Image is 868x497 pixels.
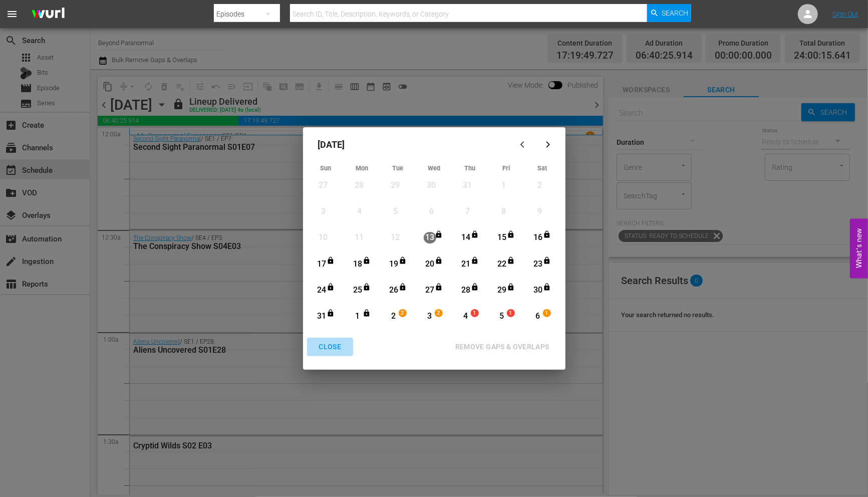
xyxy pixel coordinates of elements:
div: [DATE] [308,132,512,156]
div: 30 [532,285,544,296]
span: Thu [465,164,476,172]
span: Sun [321,164,332,172]
div: 10 [317,232,330,243]
div: 6 [532,311,544,322]
span: Search [662,4,689,22]
div: 18 [352,259,364,270]
div: 12 [389,232,402,243]
div: 20 [424,259,436,270]
span: menu [6,8,18,20]
div: 29 [496,285,508,296]
div: 9 [533,206,546,217]
div: 3 [317,206,330,217]
div: 7 [461,206,474,217]
div: 23 [532,259,544,270]
div: 2 [388,311,400,322]
div: 14 [460,232,472,243]
div: 3 [424,311,436,322]
div: 11 [353,232,366,243]
span: 2 [399,309,406,317]
span: 1 [471,309,478,317]
button: CLOSE [307,338,354,356]
span: Sat [537,164,547,172]
div: 21 [460,259,472,270]
div: 27 [424,285,436,296]
div: 17 [316,259,328,270]
div: 19 [388,259,400,270]
span: 1 [543,309,550,317]
div: 29 [389,180,402,191]
div: 22 [496,259,508,270]
span: 1 [507,309,514,317]
div: CLOSE [311,341,350,353]
div: 1 [352,311,364,322]
div: 5 [496,311,508,322]
span: 2 [435,309,442,317]
div: 15 [496,232,508,243]
div: 1 [497,180,510,191]
div: 28 [353,180,366,191]
div: 2 [533,180,546,191]
div: 26 [388,285,400,296]
div: Month View [308,161,560,333]
div: 24 [316,285,328,296]
div: 5 [389,206,402,217]
div: 27 [317,180,330,191]
div: 4 [353,206,366,217]
div: 31 [461,180,474,191]
div: 31 [316,311,328,322]
div: 6 [425,206,438,217]
div: 25 [352,285,364,296]
div: 4 [460,311,472,322]
span: Mon [356,164,368,172]
span: Wed [428,164,440,172]
div: 30 [425,180,438,191]
div: 16 [532,232,544,243]
div: 8 [497,206,510,217]
span: Tue [393,164,404,172]
div: 13 [424,232,436,243]
div: 28 [460,285,472,296]
span: Fri [502,164,510,172]
button: Open Feedback Widget [850,219,868,279]
img: ans4CAIJ8jUAAAAAAAAAAAAAAAAAAAAAAAAgQb4GAAAAAAAAAAAAAAAAAAAAAAAAJMjXAAAAAAAAAAAAAAAAAAAAAAAAgAT5G... [24,3,72,26]
a: Sign Out [832,10,858,18]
